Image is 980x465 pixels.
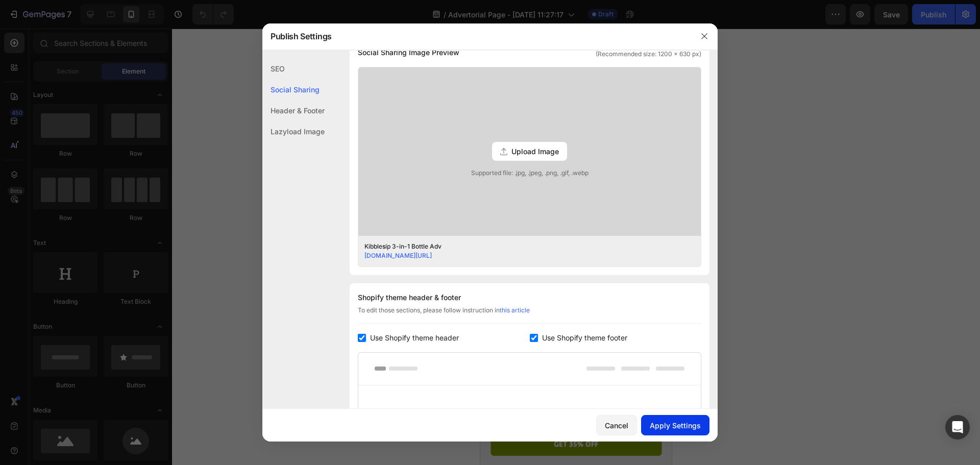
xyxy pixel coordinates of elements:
[10,404,181,427] a: GET 35% OFF
[650,420,701,431] div: Apply Settings
[262,58,325,79] div: SEO
[370,332,459,344] span: Use Shopify theme header
[358,46,459,59] span: Social Sharing Image Preview
[364,252,432,259] a: [DOMAIN_NAME][URL]
[358,291,701,304] div: Shopify theme header & footer
[114,389,122,396] p: hrs
[159,389,167,396] p: sec
[262,79,325,100] div: Social Sharing
[114,381,122,389] div: 18
[159,381,167,389] div: 38
[500,306,530,314] a: this article
[11,380,91,398] p: SALE ENDS SOON - SHOP NOW
[44,153,115,162] p: Last Updated [DATE]
[15,176,176,241] p: We are introducing our 3-in-1 dog bottle that changes everything about giving your dog water and ...
[10,271,181,442] img: gempages_567314332723971153-b05aae1e-da41-4e4c-8cd3-30fe5a215757.png
[641,415,709,435] button: Apply Settings
[43,139,116,150] h2: By
[136,381,145,389] div: 12
[596,415,637,435] button: Cancel
[73,411,118,420] p: GET 35% OFF
[10,138,36,164] img: gempages_567314332723971153-429ed4f7-bb6d-4f56-bfac-3689f5cb5913.webp
[15,176,51,185] strong: Summary:
[51,5,120,15] span: iPhone 13 Mini ( 375 px)
[358,306,701,324] div: To edit those sections, please follow instruction in
[10,36,181,131] h1: 7 Reasons Why KibbleSip Is the Only Dog Bottle You'll Ever Need
[262,100,325,121] div: Header & Footer
[52,140,98,149] strong: [PERSON_NAME]
[945,415,970,439] div: Open Intercom Messenger
[358,168,701,178] span: Supported file: .jpg, .jpeg, .png, .gif, .webp
[596,50,701,59] span: (Recommended size: 1200 x 630 px)
[605,420,628,431] div: Cancel
[262,121,325,142] div: Lazyload Image
[262,23,691,50] div: Publish Settings
[542,332,627,344] span: Use Shopify theme footer
[511,146,559,157] span: Upload Image
[364,242,679,251] div: Kibblesip 3-in-1 Bottle Adv
[136,389,145,396] p: min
